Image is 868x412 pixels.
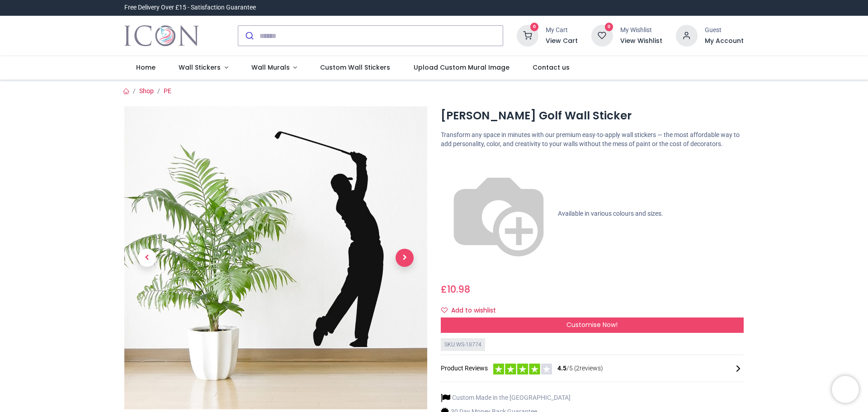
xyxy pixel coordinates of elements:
div: SKU: WS-18774 [441,338,485,351]
button: Submit [238,26,259,46]
span: Custom Wall Stickers [320,63,390,72]
iframe: Brevo live chat [832,376,859,403]
span: 10.98 [447,283,470,296]
a: 0 [517,32,538,39]
div: Product Reviews [441,362,744,374]
li: Custom Made in the [GEOGRAPHIC_DATA] [441,393,571,403]
a: PE [164,87,171,95]
a: Wall Murals [240,56,309,80]
a: Wall Stickers [167,56,240,80]
span: Upload Custom Mural Image [414,63,509,72]
span: £ [441,283,470,296]
a: View Wishlist [620,37,662,46]
div: Guest [705,26,744,35]
span: Available in various colours and sizes. [558,209,663,217]
img: WS-18774-02 [124,106,427,409]
span: Previous [138,249,156,267]
div: My Wishlist [620,26,662,35]
h1: [PERSON_NAME] Golf Wall Sticker [441,108,744,123]
span: Wall Murals [251,63,290,72]
a: Logo of Icon Wall Stickers [124,23,199,48]
img: Icon Wall Stickers [124,23,199,48]
a: View Cart [546,37,578,46]
sup: 0 [530,23,539,31]
span: Next [396,249,414,267]
div: My Cart [546,26,578,35]
span: Wall Stickers [179,63,221,72]
a: Shop [139,87,154,95]
div: Free Delivery Over £15 - Satisfaction Guarantee [124,3,256,12]
i: Add to wishlist [441,307,448,313]
span: /5 ( 2 reviews) [557,364,603,373]
span: Contact us [533,63,570,72]
a: Previous [124,152,170,364]
a: 0 [591,32,613,39]
a: My Account [705,37,744,46]
span: 4.5 [557,365,566,372]
iframe: Customer reviews powered by Trustpilot [554,3,744,12]
span: Home [136,63,156,72]
p: Transform any space in minutes with our premium easy-to-apply wall stickers — the most affordable... [441,131,744,148]
span: Customise Now! [566,320,618,329]
a: Next [382,152,427,364]
img: color-wheel.png [441,156,557,272]
sup: 0 [605,23,613,31]
button: Add to wishlistAdd to wishlist [441,303,504,318]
